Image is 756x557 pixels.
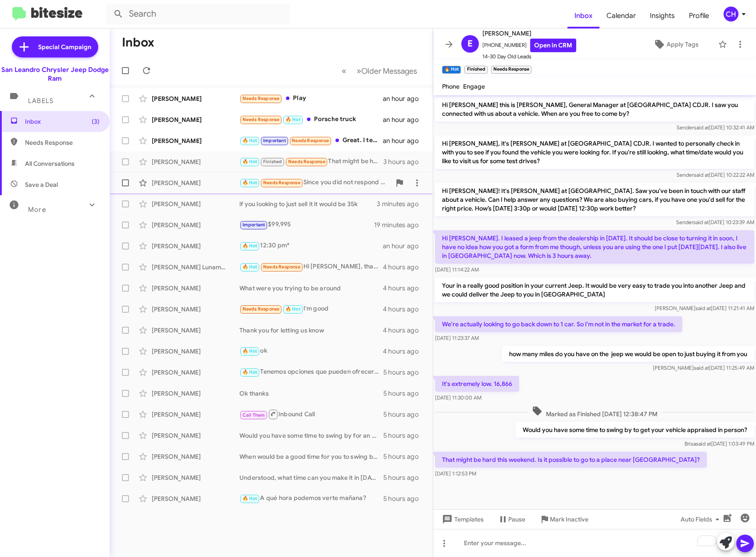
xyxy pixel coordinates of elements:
[152,452,239,461] div: [PERSON_NAME]
[383,242,426,250] div: an hour ago
[377,200,426,208] div: 3 minutes ago
[239,409,383,420] div: Inbound Call
[122,36,154,50] h1: Inbox
[242,117,280,122] span: Needs Response
[285,117,300,122] span: 🔥 Hot
[674,511,730,527] button: Auto Fields
[383,115,426,124] div: an hour ago
[491,511,532,527] button: Pause
[239,304,383,314] div: I'm good
[152,410,239,419] div: [PERSON_NAME]
[655,305,754,311] span: [PERSON_NAME] [DATE] 11:21:41 AM
[383,410,426,419] div: 5 hours ago
[567,3,599,29] a: Inbox
[516,422,754,438] p: Would you have some time to swing by to get your vehicle appraised in person?
[239,262,383,272] div: Hi [PERSON_NAME], thank you for checking in. I’ve been thinking about it, and while I really love...
[550,511,588,527] span: Mark Inactive
[433,529,756,557] div: To enrich screen reader interactions, please activate Accessibility in Grammarly extension settings
[682,3,716,29] a: Profile
[532,511,596,527] button: Mark Inactive
[152,494,239,503] div: [PERSON_NAME]
[435,97,754,121] p: Hi [PERSON_NAME] this is [PERSON_NAME], General Manager at [GEOGRAPHIC_DATA] CDJR. I saw you conn...
[482,52,576,61] span: 14-30 Day Old Leads
[681,511,723,527] span: Auto Fields
[152,263,239,271] div: [PERSON_NAME] Lunamonetesori
[435,266,479,273] span: [DATE] 11:14:22 AM
[239,220,374,230] div: $99,995
[694,364,709,371] span: said at
[530,39,576,52] a: Open in CRM
[482,39,576,52] span: [PHONE_NUMBER]
[435,278,754,302] p: Your in a really good position in your current Jeep. It would be very easy to trade you into anot...
[292,138,329,143] span: Needs Response
[152,242,239,250] div: [PERSON_NAME]
[242,159,257,164] span: 🔥 Hot
[285,306,300,312] span: 🔥 Hot
[442,82,460,90] span: Phone
[106,4,290,25] input: Search
[435,230,754,264] p: Hi [PERSON_NAME]. I leased a jeep from the dealership in [DATE]. It should be close to turning it...
[28,97,53,105] span: Labels
[383,326,426,335] div: 4 hours ago
[336,62,352,80] button: Previous
[152,221,239,229] div: [PERSON_NAME]
[637,36,714,52] button: Apply Tags
[383,305,426,314] div: 4 hours ago
[696,440,711,447] span: said at
[716,7,746,21] button: CH
[435,470,476,477] span: [DATE] 1:12:53 PM
[383,136,426,145] div: an hour ago
[25,117,100,126] span: Inbox
[152,347,239,356] div: [PERSON_NAME]
[667,36,699,52] span: Apply Tags
[508,511,525,527] span: Pause
[12,36,98,57] a: Special Campaign
[383,494,426,503] div: 5 hours ago
[242,96,280,101] span: Needs Response
[440,511,484,527] span: Templates
[242,138,257,143] span: 🔥 Hot
[435,335,479,341] span: [DATE] 11:23:37 AM
[383,389,426,398] div: 5 hours ago
[242,306,280,312] span: Needs Response
[152,115,239,124] div: [PERSON_NAME]
[502,346,754,362] p: how many miles do you have on the jeep we would be open to just buying it from you
[92,117,100,126] span: (3)
[491,66,531,74] small: Needs Response
[263,138,286,143] span: Important
[464,66,487,74] small: Finished
[263,159,282,164] span: Finished
[25,138,100,147] span: Needs Response
[263,264,300,270] span: Needs Response
[152,157,239,166] div: [PERSON_NAME]
[435,136,754,169] p: Hi [PERSON_NAME], it's [PERSON_NAME] at [GEOGRAPHIC_DATA] CDJR. I wanted to personally check in w...
[383,473,426,482] div: 5 hours ago
[152,473,239,482] div: [PERSON_NAME]
[239,200,377,208] div: if you looking to just sell it it would be 35k
[242,496,257,501] span: 🔥 Hot
[383,368,426,377] div: 5 hours ago
[528,406,661,418] span: Marked as Finished [DATE] 12:38:47 PM
[482,28,576,39] span: [PERSON_NAME]
[28,206,46,214] span: More
[467,37,473,51] span: E
[239,473,383,482] div: Understood, what time can you make it in [DATE]?
[383,452,426,461] div: 5 hours ago
[442,66,461,74] small: 🔥 Hot
[383,157,426,166] div: 3 hours ago
[435,452,707,468] p: That might be hard this weekend. Is it possible to go to a place near [GEOGRAPHIC_DATA]?
[25,180,58,189] span: Save a Deal
[242,412,265,418] span: Call Them
[239,178,391,188] div: Since you did not respond to my last message, I already decided to buy a car and took the deliver...
[435,316,682,332] p: We're actually looking to go back down to 1 car. So I'm not in the market for a trade.
[351,62,422,80] button: Next
[342,65,346,76] span: «
[463,82,485,90] span: Engage
[433,511,491,527] button: Templates
[361,66,417,76] span: Older Messages
[676,219,754,225] span: Sender [DATE] 10:23:39 AM
[239,431,383,440] div: Would you have some time to swing by for an appraisal?
[239,346,383,356] div: ok
[435,376,519,392] p: It's extremely low. 16,866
